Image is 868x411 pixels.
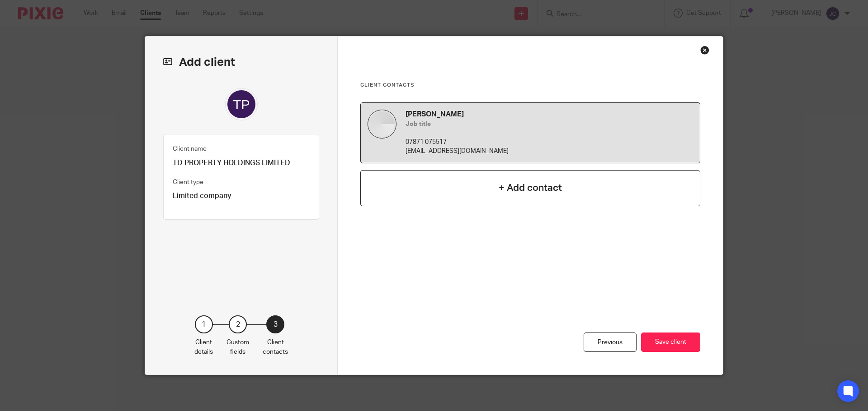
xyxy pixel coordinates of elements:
p: Client details [194,338,213,356]
div: Close this dialog window [700,46,709,55]
label: Client name [173,144,207,153]
h3: Client contacts [360,82,700,89]
h2: Add client [163,55,319,70]
h5: Job title [406,120,693,129]
p: 07871 075517 [406,138,693,147]
p: Limited company [173,191,310,201]
p: [EMAIL_ADDRESS][DOMAIN_NAME] [406,147,693,156]
p: Client contacts [263,338,288,356]
div: Previous [584,332,637,352]
div: 2 [229,315,247,333]
img: default.jpg [368,110,396,139]
p: Custom fields [226,338,249,356]
button: Save client [641,332,700,352]
p: TD PROPERTY HOLDINGS LIMITED [173,158,310,168]
h4: + Add contact [499,181,562,195]
label: Client type [173,178,203,187]
img: svg%3E [225,88,258,120]
div: 1 [195,315,213,333]
h4: [PERSON_NAME] [406,110,693,119]
div: 3 [266,315,284,333]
